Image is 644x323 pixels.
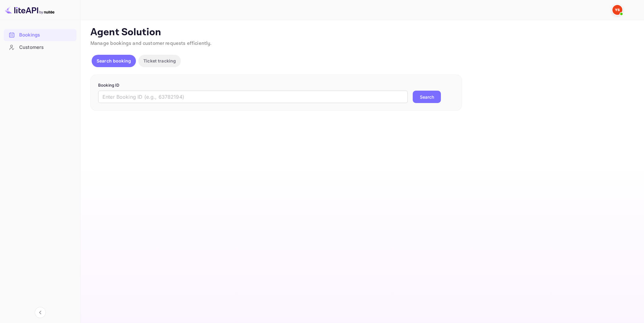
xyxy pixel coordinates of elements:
img: Yandex Support [612,5,622,15]
div: Customers [4,41,76,54]
div: Bookings [19,32,73,39]
img: LiteAPI logo [5,5,54,15]
input: Enter Booking ID (e.g., 63782194) [98,91,408,103]
div: Customers [19,44,73,51]
a: Bookings [4,29,76,41]
span: Manage bookings and customer requests efficiently. [90,40,212,47]
p: Agent Solution [90,26,633,39]
button: Search [413,91,441,103]
div: Bookings [4,29,76,41]
button: Collapse navigation [35,307,46,318]
a: Customers [4,41,76,53]
p: Booking ID [98,82,454,88]
p: Search booking [97,58,131,64]
p: Ticket tracking [143,58,176,64]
